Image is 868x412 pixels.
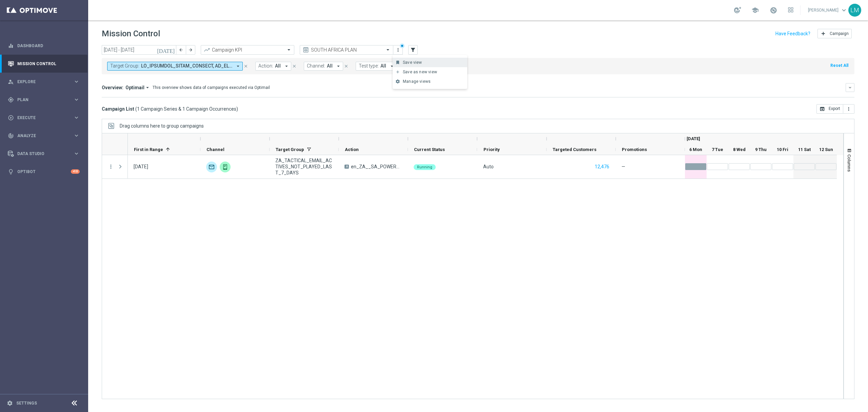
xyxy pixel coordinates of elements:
span: Drag columns here to group campaigns [120,123,204,129]
i: settings [395,79,400,84]
multiple-options-button: Export to CSV [816,106,854,111]
a: Optibot [17,163,71,181]
i: trending_up [203,46,210,53]
button: more_vert [108,164,114,170]
button: more_vert [395,46,401,54]
button: close [291,62,297,70]
div: Optibot [8,163,80,181]
i: arrow_forward [188,48,193,52]
i: arrow_drop_down [335,63,341,69]
div: There are unsaved changes [400,43,405,48]
span: All [327,63,333,69]
span: All [275,63,281,69]
button: settings Manage views [393,77,467,86]
i: keyboard_arrow_down [848,85,852,90]
div: +10 [71,169,80,174]
i: preview [302,46,309,53]
i: equalizer [8,43,14,49]
span: Test type: [359,63,379,69]
button: open_in_browser Export [816,104,843,114]
span: 12 Sun [819,147,833,152]
div: Analyze [8,133,73,139]
div: This overview shows data of campaigns executed via Optimail [153,85,270,91]
span: 7 Tue [712,147,723,152]
span: Promotions [622,147,647,152]
button: Optimail arrow_drop_down [123,85,153,91]
a: Dashboard [17,37,80,55]
div: Data Studio [8,151,73,157]
button: lightbulb Optibot +10 [7,169,80,174]
div: gps_fixed Plan keyboard_arrow_right [7,97,80,102]
i: arrow_drop_down [389,63,395,69]
h3: Campaign List [102,106,238,112]
span: All [380,63,386,69]
div: equalizer Dashboard [7,43,80,49]
i: arrow_drop_down [144,85,151,91]
span: First in Range [134,147,163,152]
span: 6 Mon [689,147,702,152]
span: Targeted Customers [553,147,596,152]
button: Reset All [830,62,849,69]
i: add [821,31,826,36]
button: close [243,62,249,70]
span: Optimail [125,85,144,91]
i: more_vert [395,47,401,53]
a: [PERSON_NAME]keyboard_arrow_down [807,5,848,15]
span: ZA_TACTICAL_EMAIL_ACTIVES ZA_TACTICAL_EMAIL_ACTIVES_DEPOSITED_BELOW 6_LAST_WEEK ZA_TACTICAL_EMAIL... [141,63,232,69]
button: Data Studio keyboard_arrow_right [7,151,80,156]
span: Running [417,165,432,169]
button: 12,476 [594,163,610,171]
i: add [395,70,400,74]
div: Row Groups [120,123,204,129]
a: Settings [16,401,37,405]
span: 1 Campaign Series & 1 Campaign Occurrences [137,106,236,112]
button: Target Group: LO_IPSUMDOL_SITAM_CONSECT, AD_ELITSEDD_EIUSM_TEMPORI_UTLABOREE_DOLOR 2_MAGN_ALIQ, E... [107,62,243,71]
span: Current Status [414,147,445,152]
span: — [622,164,625,170]
i: arrow_drop_down [235,63,241,69]
i: settings [7,400,13,406]
span: 8 Wed [733,147,746,152]
button: person_search Explore keyboard_arrow_right [7,79,80,85]
button: Test type: All arrow_drop_down [356,62,397,71]
h1: Mission Control [102,29,160,39]
i: keyboard_arrow_right [73,78,80,85]
span: 9 Thu [755,147,767,152]
i: keyboard_arrow_right [73,96,80,103]
i: close [243,64,248,69]
button: arrow_forward [186,45,195,55]
span: ( [135,106,137,112]
img: Embedded Messaging [220,162,231,172]
i: open_in_browser [820,106,825,112]
span: en_ZA__SA_POWERBALL_MEGAMILLIONS_MINI_COMBO_REMINDER__EMT_ALL_EM_TAC_LT [351,164,402,170]
button: bookmark Save view [393,58,467,67]
button: add Campaign [817,29,852,38]
i: close [344,64,349,69]
i: gps_fixed [8,97,14,103]
i: arrow_drop_down [283,63,290,69]
button: [DATE] [156,45,176,55]
div: Explore [8,79,73,85]
div: Dashboard [8,37,80,55]
i: arrow_back [179,48,183,52]
button: play_circle_outline Execute keyboard_arrow_right [7,115,80,120]
i: [DATE] [157,47,175,53]
span: Channel [206,147,224,152]
ng-select: Campaign KPI [201,45,294,55]
button: more_vert [843,104,854,114]
span: Target Group: [110,63,139,69]
i: bookmark [395,60,400,65]
span: school [751,6,759,14]
h3: Overview: [102,85,123,91]
i: play_circle_outline [8,115,14,121]
span: Columns [847,154,852,172]
input: Select date range [102,45,176,55]
span: Campaign [830,31,849,36]
div: Optimail [206,162,217,172]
